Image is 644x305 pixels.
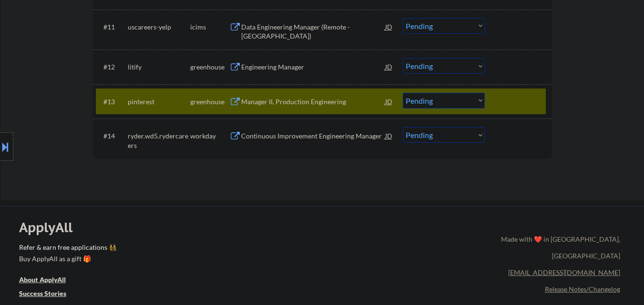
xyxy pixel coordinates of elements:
[190,62,229,72] div: greenhouse
[128,22,190,32] div: uscareers-yelp
[19,219,83,236] div: ApplyAll
[190,97,229,107] div: greenhouse
[384,93,394,110] div: JD
[241,62,385,72] div: Engineering Manager
[190,131,229,141] div: workday
[19,289,66,297] u: Success Stories
[384,18,394,35] div: JD
[241,22,385,41] div: Data Engineering Manager (Remote - [GEOGRAPHIC_DATA])
[19,256,114,262] div: Buy ApplyAll as a gift 🎁
[384,58,394,75] div: JD
[241,131,385,141] div: Continuous Improvement Engineering Manager
[19,275,79,287] a: About ApplyAll
[545,285,620,293] a: Release Notes/Changelog
[19,275,66,284] u: About ApplyAll
[241,97,385,107] div: Manager II, Production Engineering
[19,289,79,301] a: Success Stories
[384,127,394,144] div: JD
[190,22,229,32] div: icims
[19,254,114,266] a: Buy ApplyAll as a gift 🎁
[497,231,620,264] div: Made with ❤️ in [GEOGRAPHIC_DATA], [GEOGRAPHIC_DATA]
[19,244,302,254] a: Refer & earn free applications 👯‍♀️
[508,268,620,276] a: [EMAIL_ADDRESS][DOMAIN_NAME]
[103,22,120,32] div: #11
